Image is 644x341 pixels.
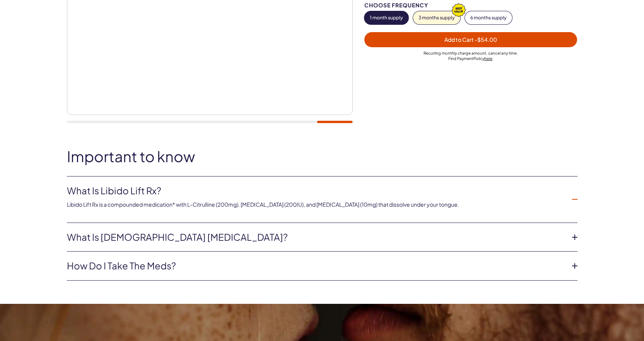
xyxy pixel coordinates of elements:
[465,11,512,24] button: 6 months supply
[444,36,497,43] span: Add to Cart
[67,259,565,272] a: How do I take the meds?
[364,11,408,24] button: 1 month supply
[413,11,460,24] button: 3 months supply
[364,2,577,8] div: Choose Frequency
[364,32,577,47] button: Add to Cart -$54.00
[475,36,497,43] span: - $54.00
[67,184,565,197] a: What is Libido Lift Rx?
[364,50,577,61] div: Recurring monthly charge amount , cancel any time. Policy .
[448,56,473,61] span: Find Payment
[67,148,577,165] h2: Important to know
[67,201,565,209] p: Libido Lift Rx is a compounded medication* with L-Citrulline (200mg), [MEDICAL_DATA] (200IU), and...
[484,56,492,61] a: here
[67,231,565,244] a: What is [DEMOGRAPHIC_DATA] [MEDICAL_DATA]?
